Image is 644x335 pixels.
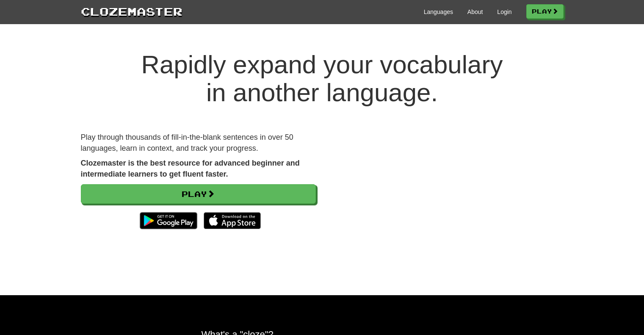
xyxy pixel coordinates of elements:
[204,212,261,229] img: Download_on_the_App_Store_Badge_US-UK_135x40-25178aeef6eb6b83b96f5f2d004eda3bffbb37122de64afbaef7...
[526,4,564,19] a: Play
[81,3,182,19] a: Clozemaster
[135,208,201,233] img: Get it on Google Play
[467,8,483,16] a: About
[81,159,300,178] strong: Clozemaster is the best resource for advanced beginner and intermediate learners to get fluent fa...
[81,184,316,204] a: Play
[424,8,453,16] a: Languages
[497,8,511,16] a: Login
[81,132,316,154] p: Play through thousands of fill-in-the-blank sentences in over 50 languages, learn in context, and...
